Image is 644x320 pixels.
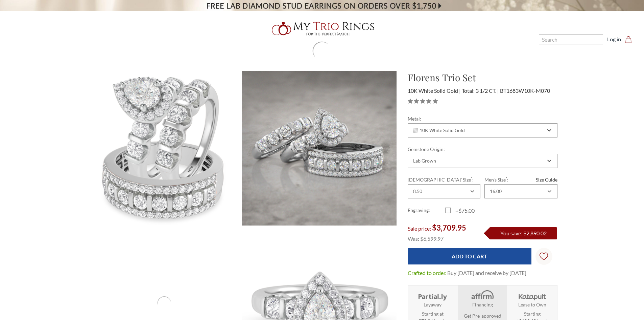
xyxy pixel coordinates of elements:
span: $3,709.95 [432,223,466,232]
dt: Crafted to order. [408,269,446,277]
dd: Buy [DATE] and receive by [DATE] [447,269,526,277]
span: Total: 3 1/2 CT. [462,87,499,94]
div: Combobox [484,184,557,198]
label: +$75.00 [445,207,483,215]
label: Metal: [408,115,557,122]
a: Wish Lists [535,248,552,265]
span: $6,599.97 [420,235,444,242]
div: 16.00 [490,189,502,194]
span: BT1683W10K-M070 [500,87,550,94]
svg: cart.cart_preview [625,36,632,43]
svg: Wish Lists [540,231,548,282]
strong: Layaway [424,301,442,308]
div: Lab Grown [413,158,436,164]
a: Get Pre-approved [464,312,501,319]
span: Was: [408,235,419,242]
a: Cart with 0 items [625,35,636,43]
img: Photo of Florens 3 1/2 ct tw. Lab Grown Pear Solitaire Trio Set 10K White Gold [BT1683W-M070] [87,71,242,226]
div: Combobox [408,154,557,168]
img: Layaway [417,290,448,301]
strong: Lease to Own [518,301,546,308]
label: [DEMOGRAPHIC_DATA]' Size : [408,176,480,183]
span: 10K White Solid Gold [408,87,461,94]
div: 8.50 [413,189,422,194]
label: Gemstone Origin: [408,146,557,153]
a: Log in [607,35,621,43]
a: My Trio Rings [187,18,457,40]
div: Combobox [408,123,557,137]
img: Photo of Florens 3 1/2 ct tw. Lab Grown Pear Solitaire Trio Set 10K White Gold [BT1683W-M070] [242,71,397,226]
img: Affirm [467,290,498,301]
span: Sale price: [408,225,431,232]
img: Katapult [517,290,548,301]
h1: Florens Trio Set [408,70,557,85]
span: You save: $2,890.02 [500,230,547,236]
input: Search [539,35,603,44]
div: Combobox [408,184,480,198]
label: Engraving: [408,207,445,215]
span: 10K White Solid Gold [413,128,465,133]
input: Add to Cart [408,248,531,264]
label: Men's Size : [484,176,557,183]
img: My Trio Rings [268,18,376,40]
strong: Financing [472,301,493,308]
a: Size Guide [536,176,557,183]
